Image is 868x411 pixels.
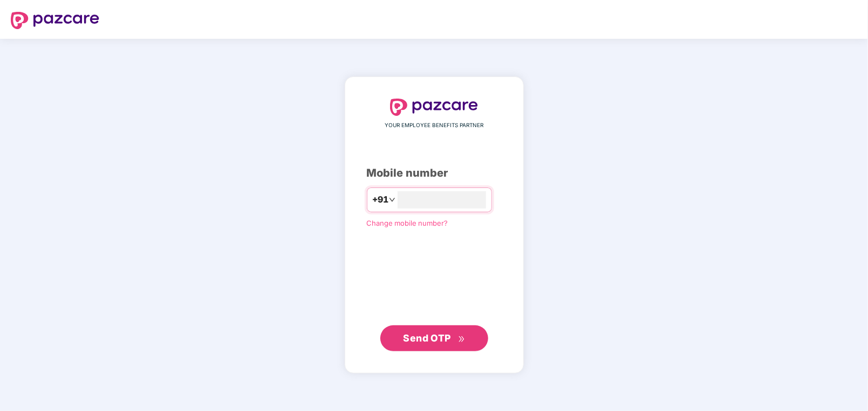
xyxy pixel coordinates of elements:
[11,12,99,29] img: logo
[373,193,389,206] span: +91
[389,197,395,203] span: down
[390,99,479,116] img: logo
[458,336,465,343] span: double-right
[403,332,451,344] span: Send OTP
[367,219,448,227] a: Change mobile number?
[367,165,502,182] div: Mobile number
[385,121,483,130] span: YOUR EMPLOYEE BENEFITS PARTNER
[380,325,488,351] button: Send OTPdouble-right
